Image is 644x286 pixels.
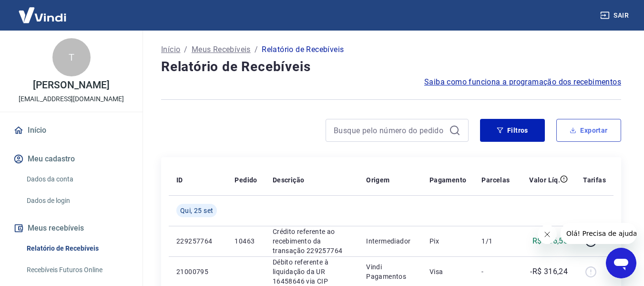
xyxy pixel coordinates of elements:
p: Origem [366,175,389,185]
div: T [52,38,91,76]
p: ID [176,175,183,185]
p: Visa [429,267,467,276]
a: Saiba como funciona a programação dos recebimentos [424,76,621,88]
p: Descrição [273,175,305,185]
p: Pagamento [429,175,467,185]
span: Olá! Precisa de ajuda? [6,7,80,14]
a: Recebíveis Futuros Online [23,260,131,280]
img: Vindi [11,0,73,30]
iframe: Botão para abrir a janela de mensagens [606,248,636,278]
button: Meus recebíveis [11,218,131,239]
p: / [255,44,258,55]
p: [EMAIL_ADDRESS][DOMAIN_NAME] [19,94,124,104]
button: Filtros [480,119,545,142]
p: [PERSON_NAME] [33,80,109,90]
iframe: Mensagem da empresa [561,223,636,244]
p: 1/1 [481,236,510,246]
span: Qui, 25 set [180,206,213,215]
p: Valor Líq. [529,175,560,185]
h4: Relatório de Recebíveis [161,57,621,76]
button: Exportar [556,119,621,142]
p: Relatório de Recebíveis [262,44,344,55]
p: Crédito referente ao recebimento da transação 229257764 [273,227,351,255]
a: Dados de login [23,191,131,211]
button: Meu cadastro [11,148,131,169]
p: 21000795 [176,267,219,276]
button: Sair [598,7,633,24]
a: Início [11,120,131,141]
p: 229257764 [176,236,219,246]
p: -R$ 316,24 [530,266,568,277]
a: Relatório de Recebíveis [23,239,131,258]
p: Débito referente à liquidação da UR 16458646 via CIP [273,257,351,286]
p: Parcelas [481,175,510,185]
iframe: Fechar mensagem [538,225,557,244]
p: 10463 [235,236,257,246]
p: Pix [429,236,467,246]
a: Dados da conta [23,169,131,189]
p: Vindi Pagamentos [366,262,414,281]
p: / [184,44,187,55]
a: Início [161,44,180,55]
p: Pedido [235,175,257,185]
p: Intermediador [366,236,414,246]
a: Meus Recebíveis [192,44,251,55]
p: Tarifas [583,175,606,185]
p: - [481,267,510,276]
p: R$ 606,56 [532,235,568,247]
input: Busque pelo número do pedido [334,123,445,138]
